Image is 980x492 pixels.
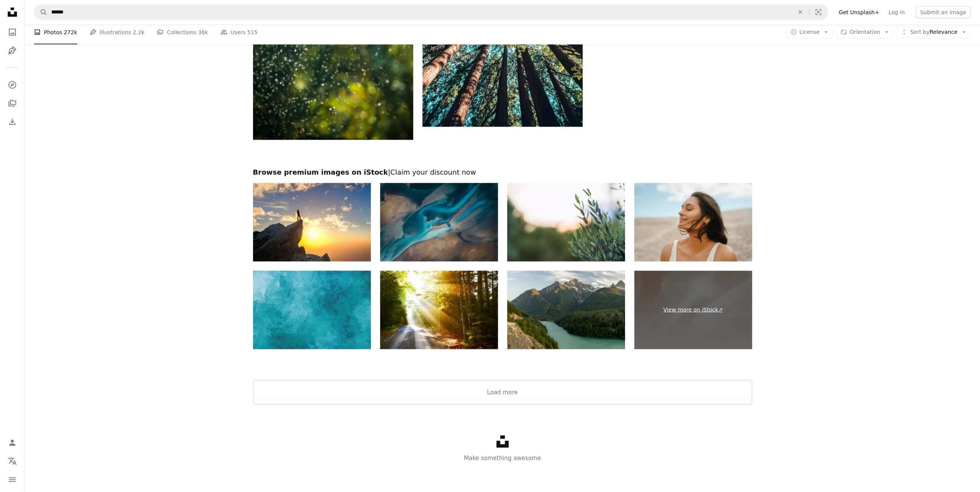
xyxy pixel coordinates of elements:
a: Get Unsplash+ [834,6,884,18]
button: License [786,26,833,38]
img: Person standing on mountain top at sunrise looking at sky symbolizing success motivation ambition... [253,183,371,262]
a: Log in / Sign up [5,435,20,450]
button: Language [5,454,20,469]
span: 36k [198,28,208,37]
a: Collections 36k [157,20,208,45]
form: Find visuals sitewide [34,5,828,20]
span: License [799,29,820,35]
img: Sunrise in an olive field close-up [507,183,625,262]
button: Submit an image [915,6,971,18]
button: Search Unsplash [34,5,47,20]
span: 515 [247,28,258,37]
button: Load more [253,380,752,405]
a: View more on iStock↗ [634,271,752,349]
button: Orientation [836,26,893,38]
img: Aerial view of braided river in Icelandic landscape [380,183,498,262]
a: Users 515 [220,20,257,45]
button: Menu [5,472,20,487]
button: Clear [792,5,809,20]
a: Illustrations [5,43,20,58]
a: Illustrations 2.2k [90,20,145,45]
a: Download History [5,114,20,130]
span: | Claim your discount now [388,168,476,176]
a: Home — Unsplash [5,5,20,22]
img: Panorama Overlook Of Diablo Lake And Colonial Peak [507,271,625,349]
a: Collections [5,96,20,111]
p: Make something awesome [25,454,980,463]
a: Photos [5,25,20,40]
span: Relevance [910,28,957,36]
img: Woman With Glowing Skin Enjoying a Peaceful Breeze in a Serene Natural Setting [634,183,752,262]
img: Sunflare on road [380,271,498,349]
button: Sort byRelevance [896,26,971,38]
button: Visual search [809,5,828,20]
img: Bright blue turquoise painted texture Abstract aquamarine marbled stone background design [253,271,371,349]
h2: Browse premium images on iStock [253,168,752,177]
span: Orientation [849,29,880,35]
span: 2.2k [133,28,144,37]
a: Log in [884,6,909,18]
span: Sort by [910,29,929,35]
a: Explore [5,77,20,93]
